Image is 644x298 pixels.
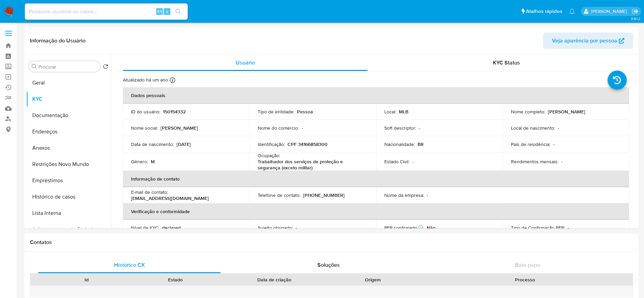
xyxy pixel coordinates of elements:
p: E-mail de contato : [131,189,168,195]
h1: Contatos [30,239,633,246]
button: Restrições Novo Mundo [26,156,111,172]
a: Notificações [569,8,575,14]
button: Documentação [26,107,111,124]
p: eduardo.dutra@mercadolivre.com [591,8,629,15]
p: [PERSON_NAME] [161,125,198,131]
button: Procurar [32,64,37,69]
p: Soft descriptor : [384,125,416,131]
p: - [561,159,563,165]
div: Processo [422,276,628,283]
p: - [301,125,303,131]
p: MLB [399,109,408,115]
div: Origem [333,276,413,283]
p: - [558,125,559,131]
p: Ocupação : [258,152,280,159]
button: Endereços [26,124,111,140]
button: Retornar ao pedido padrão [103,64,108,71]
p: Tipo de Confirmação PEP : [511,225,565,231]
button: Empréstimos [26,172,111,189]
div: Estado [136,276,215,283]
p: Atualizado há um ano [123,77,168,83]
p: Nome da empresa : [384,192,424,198]
p: Data de nascimento : [131,141,174,147]
th: Verificação e conformidade [123,203,629,220]
th: Informação de contato [123,171,629,187]
p: Identificação : [258,141,285,147]
button: Anexos [26,140,111,156]
p: Nível de KYC : [131,225,159,231]
p: Nome social : [131,125,158,131]
p: Gênero : [131,159,148,165]
span: Atalhos rápidos [526,8,562,15]
p: Nome completo : [511,109,545,115]
p: Tipo de entidade : [258,109,294,115]
p: - [296,225,297,231]
p: Rendimentos mensais : [511,159,558,165]
p: ID do usuário : [131,109,160,115]
p: Nacionalidade : [384,141,415,147]
p: - [553,141,554,147]
p: CPF 34166858300 [288,141,328,147]
p: 150154332 [163,109,186,115]
span: KYC Status [493,59,520,67]
p: - [419,125,420,131]
p: Local de nascimento : [511,125,555,131]
p: Pessoa [297,109,313,115]
p: Sujeito obrigado : [258,225,293,231]
p: [EMAIL_ADDRESS][DOMAIN_NAME] [131,195,209,201]
p: - [568,225,569,231]
p: País de residência : [511,141,550,147]
span: Bate-papo [515,261,540,269]
a: Sair [632,8,639,15]
span: Soluções [317,261,340,269]
button: search-icon [171,7,185,16]
button: KYC [26,91,111,107]
h1: Informação do Usuário [30,37,86,44]
button: Adiantamentos de Dinheiro [26,221,111,238]
p: [PHONE_NUMBER] [303,192,345,198]
th: Dados pessoais [123,87,629,104]
p: Não [427,225,436,231]
p: Local : [384,109,396,115]
p: Trabalhador dos serviços de proteção e segurança (exceto militar) [258,159,365,171]
p: M [151,159,155,165]
div: Data de criação [225,276,324,283]
button: Geral [26,75,111,91]
p: - [427,192,428,198]
p: Estado Civil : [384,159,409,165]
button: Lista Interna [26,205,111,221]
p: Telefone de contato : [258,192,300,198]
span: s [166,8,168,15]
span: Usuário [236,59,255,67]
span: Alt [157,8,162,15]
p: PEP confirmado : [384,225,424,231]
p: [PERSON_NAME] [548,109,585,115]
p: Nome do comércio : [258,125,299,131]
span: Veja aparência por pessoa [552,33,617,49]
p: - [412,159,413,165]
input: Procurar [38,64,97,70]
input: Pesquise usuários ou casos... [25,7,188,16]
span: Histórico CX [114,261,145,269]
button: Veja aparência por pessoa [543,33,633,49]
div: Id [47,276,126,283]
p: BR [418,141,424,147]
p: declared [162,225,181,231]
p: [DATE] [177,141,191,147]
button: Histórico de casos [26,189,111,205]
